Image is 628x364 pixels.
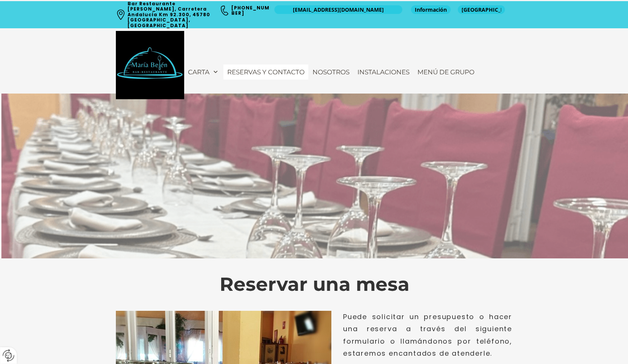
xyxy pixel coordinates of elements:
[116,31,184,99] img: Bar Restaurante María Belén
[293,6,384,14] span: [EMAIL_ADDRESS][DOMAIN_NAME]
[231,5,269,16] a: [PHONE_NUMBER]
[128,0,212,29] a: Bar Restaurante [PERSON_NAME], Carretera Andalucía Km 92.300, 45780 [GEOGRAPHIC_DATA], [GEOGRAPHI...
[357,68,409,76] span: Instalaciones
[184,65,223,80] a: Carta
[309,65,353,80] a: Nosotros
[274,5,402,14] a: [EMAIL_ADDRESS][DOMAIN_NAME]
[417,68,474,76] span: Menú de Grupo
[312,68,349,76] span: Nosotros
[220,273,409,296] span: Reservar una mesa
[414,65,478,80] a: Menú de Grupo
[411,5,451,14] a: Información
[458,5,505,14] a: [GEOGRAPHIC_DATA]
[227,68,305,76] span: Reservas y contacto
[188,68,209,76] span: Carta
[462,6,501,14] span: [GEOGRAPHIC_DATA]
[223,65,308,80] a: Reservas y contacto
[343,312,512,358] span: Puede solicitar un presupuesto o hacer una reserva a través del siguiente formulario o llamándono...
[354,65,413,80] a: Instalaciones
[415,6,447,14] span: Información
